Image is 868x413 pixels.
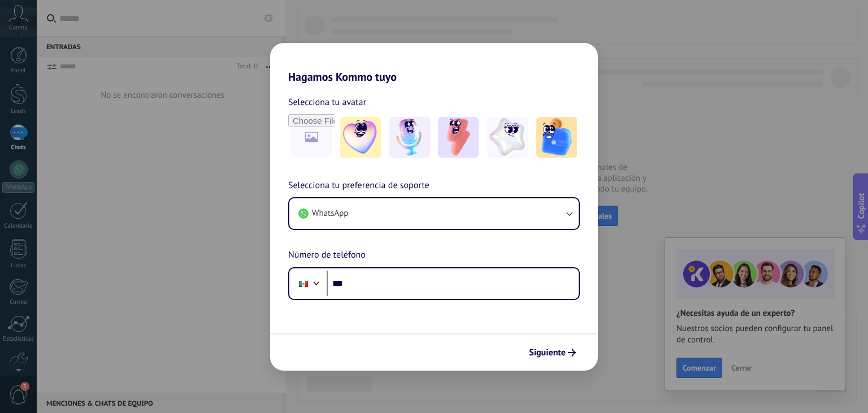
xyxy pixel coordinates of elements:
img: -1.jpeg [340,117,381,158]
button: WhatsApp [289,198,579,229]
img: -3.jpeg [438,117,479,158]
img: -2.jpeg [389,117,430,158]
div: Mexico: + 52 [293,272,314,295]
img: -5.jpeg [536,117,577,158]
button: Siguiente [524,343,581,362]
span: Selecciona tu preferencia de soporte [288,179,429,193]
span: WhatsApp [312,208,348,219]
h2: Hagamos Kommo tuyo [270,43,598,84]
span: Siguiente [529,349,566,357]
span: Número de teléfono [288,248,366,263]
span: Selecciona tu avatar [288,95,366,110]
img: -4.jpeg [487,117,528,158]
